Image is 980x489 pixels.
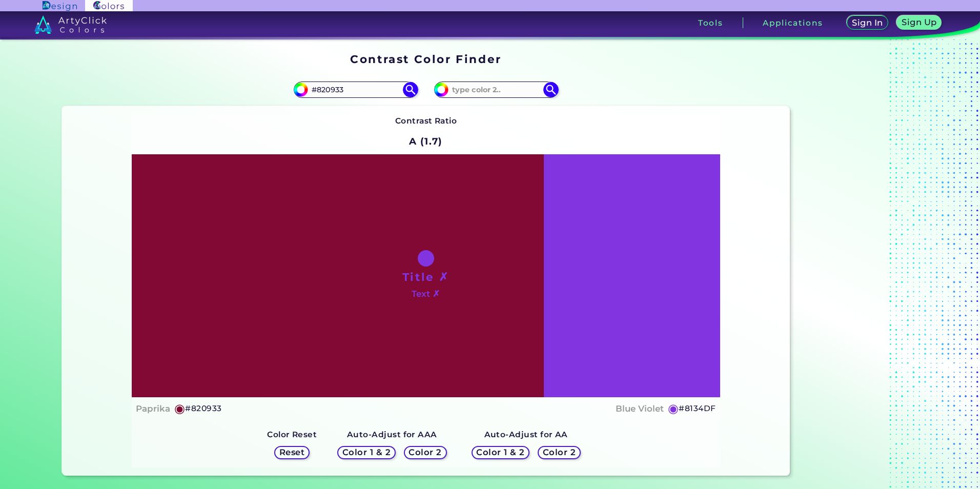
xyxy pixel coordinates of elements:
h5: Sign In [853,19,881,27]
a: Sign Up [899,16,940,29]
h4: Blue Violet [616,401,664,416]
h5: Color 2 [411,449,440,456]
h5: ◉ [668,402,679,415]
h1: Title ✗ [402,269,450,284]
h5: #8134DF [679,402,716,415]
h5: Sign Up [903,18,935,26]
h5: ◉ [174,402,186,415]
input: type color 1.. [308,83,403,96]
img: logo_artyclick_colors_white.svg [34,15,107,34]
img: icon search [543,82,559,97]
h4: Text ✗ [412,287,440,301]
h5: #820933 [185,402,221,415]
img: icon search [403,82,418,97]
a: Sign In [849,16,886,29]
strong: Auto-Adjust for AA [484,430,568,439]
strong: Color Reset [267,430,317,439]
h5: Color 2 [544,449,574,456]
h5: Color 1 & 2 [479,449,522,456]
h2: A (1.7) [404,130,447,152]
img: ArtyClick Design logo [43,1,77,11]
h4: Paprika [136,401,170,416]
input: type color 2.. [448,83,544,96]
h5: Color 1 & 2 [345,449,389,456]
strong: Auto-Adjust for AAA [347,430,437,439]
h1: Contrast Color Finder [350,51,501,67]
h3: Applications [763,19,823,27]
strong: Contrast Ratio [395,116,457,126]
h3: Tools [698,19,723,27]
h5: Reset [280,449,303,456]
